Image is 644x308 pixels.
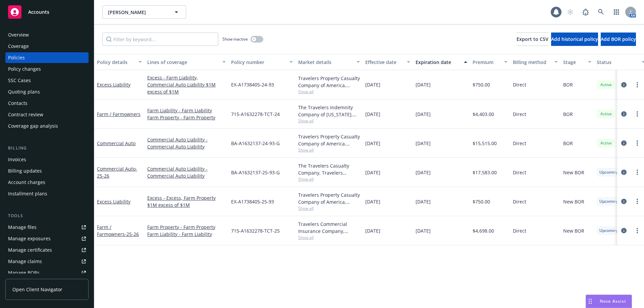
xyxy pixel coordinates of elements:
div: Billing [5,145,89,151]
a: Excess - Farm Liability, Commercial Auto Liability $1M excess of $1M [147,74,226,95]
span: EX-A1738405-25-93 [231,198,274,205]
span: [DATE] [365,111,380,118]
span: $4,403.00 [473,111,494,118]
div: Manage exposures [8,233,51,244]
a: Report a Bug [579,5,592,19]
a: Policy changes [5,64,89,74]
span: Direct [513,198,526,205]
a: Farm / Farmowners [97,224,139,237]
span: Direct [513,81,526,88]
div: The Travelers Indemnity Company of [US_STATE], Travelers Insurance [298,104,360,118]
span: - 25-26 [125,231,139,237]
a: Manage BORs [5,267,89,278]
div: Expiration date [416,59,460,66]
a: Accounts [5,3,89,21]
span: Add BOR policy [601,36,636,42]
a: circleInformation [620,227,628,235]
span: Active [599,82,613,88]
button: Policy details [94,54,145,70]
div: Policy details [97,59,135,66]
a: more [633,81,641,89]
span: Upcoming [599,228,619,234]
div: Contacts [8,98,28,109]
span: Upcoming [599,169,619,175]
span: $750.00 [473,198,490,205]
a: more [633,110,641,118]
a: Excess Liability [97,81,130,88]
span: $4,698.00 [473,227,494,234]
a: Account charges [5,177,89,188]
div: Effective date [365,59,403,66]
span: $17,583.00 [473,169,497,176]
span: [DATE] [416,227,431,234]
a: Contacts [5,98,89,109]
span: Active [599,111,613,117]
a: Excess - Excess, Farm Property $1M excess of $1M [147,194,226,208]
a: Commercial Auto [97,166,137,179]
span: [DATE] [416,140,431,147]
div: Travelers Property Casualty Company of America, Travelers Insurance [298,191,360,205]
span: $15,515.00 [473,140,497,147]
a: circleInformation [620,197,628,205]
a: Overview [5,29,89,40]
span: Direct [513,169,526,176]
div: Overview [8,29,29,40]
a: Billing updates [5,166,89,176]
a: Manage files [5,222,89,233]
span: Nova Assist [600,298,626,304]
div: Invoices [8,154,26,165]
a: Search [594,5,608,19]
button: Export to CSV [517,33,548,46]
a: Commercial Auto Liability - Commercial Auto Liability [147,165,226,179]
a: SSC Cases [5,75,89,86]
span: $750.00 [473,81,490,88]
div: Travelers Property Casualty Company of America, Travelers Insurance [298,75,360,89]
div: Manage BORs [8,267,40,278]
span: Show all [298,205,360,211]
div: Billing method [513,59,550,66]
a: Policies [5,52,89,63]
a: more [633,197,641,205]
div: Tools [5,212,89,219]
span: Upcoming [599,198,619,204]
a: more [633,227,641,235]
a: Farm Property - Farm Property [147,114,226,121]
div: Manage files [8,222,37,233]
div: Billing updates [8,166,42,176]
div: Policies [8,52,25,63]
a: Commercial Auto Liability - Commercial Auto Liability [147,136,226,150]
div: Contract review [8,109,43,120]
a: Manage certificates [5,245,89,255]
span: EX-A1738405-24-93 [231,81,274,88]
a: Commercial Auto [97,140,136,146]
span: New BOR [563,227,584,234]
span: Show all [298,147,360,153]
span: Add historical policy [551,36,598,42]
a: Farm / Farmowners [97,111,141,117]
div: Manage claims [8,256,42,267]
span: Show all [298,176,360,182]
a: Manage exposures [5,233,89,244]
a: Coverage gap analysis [5,121,89,131]
span: BOR [563,111,573,118]
a: Farm Liability - Farm Liability [147,107,226,114]
span: BA-A1632137-24-93-G [231,140,280,147]
button: Add BOR policy [601,33,636,46]
span: Direct [513,227,526,234]
a: Coverage [5,41,89,52]
span: Active [599,140,613,146]
div: Status [597,59,638,66]
span: [DATE] [416,81,431,88]
a: circleInformation [620,168,628,176]
a: Installment plans [5,188,89,199]
span: Accounts [28,9,49,15]
button: [PERSON_NAME] [102,5,186,19]
input: Filter by keyword... [102,33,218,46]
button: Nova Assist [586,295,632,308]
span: Show all [298,235,360,240]
a: Quoting plans [5,86,89,97]
span: [DATE] [365,169,380,176]
div: Account charges [8,177,45,188]
span: [DATE] [365,140,380,147]
span: Open Client Navigator [12,286,62,293]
